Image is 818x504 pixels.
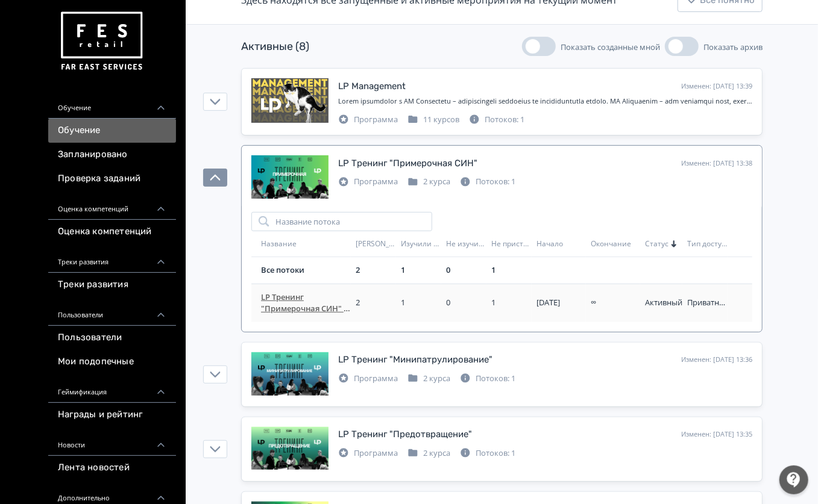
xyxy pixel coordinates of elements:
div: LP Тренинг "Предотвращение" [338,428,472,441]
div: Программа [338,176,398,188]
span: Показать созданные мной [561,42,660,52]
div: LP Тренинг "Примерочная СИН" [338,157,477,170]
a: Лента новостей [48,456,176,480]
span: Статус [645,239,669,249]
div: Добро пожаловать в LP Management – адаптационная программа по предотвращению потерь. LP Managemen... [338,96,752,107]
div: 4 авг. 2025 [536,297,586,309]
a: Все потоки [261,264,304,275]
div: Изменен: [DATE] 13:35 [681,429,752,440]
a: Треки развития [48,273,176,297]
div: Программа [338,114,398,126]
div: 1 [491,297,532,309]
div: LP Тренинг "Минипатрулирование" [338,353,492,367]
div: Потоков: 1 [460,447,515,459]
div: Активные (8) [241,39,309,55]
div: 2 [356,264,396,276]
div: 0 [446,264,486,276]
div: Геймификация [48,374,176,403]
div: 2 [356,297,396,309]
a: LP Тренинг "Примерочная СИН" - 30 дней [261,291,351,315]
div: Активный [645,297,682,309]
div: Обучение [48,90,176,119]
div: Новости [48,427,176,456]
div: 1 [401,264,441,276]
a: Награды и рейтинг [48,403,176,427]
div: Тип доступа [687,239,728,249]
div: Изменен: [DATE] 13:36 [681,355,752,365]
a: Проверка заданий [48,167,176,191]
div: Не приступали [491,239,532,249]
div: Программа [338,373,398,385]
div: [PERSON_NAME] [356,239,396,249]
div: Изменен: [DATE] 13:38 [681,158,752,169]
div: LP Management [338,79,406,93]
div: 2 курса [407,447,450,459]
div: Изучили все [401,239,441,249]
div: Треки развития [48,244,176,273]
span: Название [261,239,297,249]
div: Пользователи [48,297,176,326]
img: https://files.teachbase.ru/system/account/57463/logo/medium-936fc5084dd2c598f50a98b9cbe0469a.png [58,7,145,75]
a: Запланировано [48,143,176,167]
div: Потоков: 1 [460,176,515,188]
a: Оценка компетенций [48,220,176,244]
div: Потоков: 1 [460,373,515,385]
div: Потоков: 1 [469,114,524,126]
span: Начало [536,239,563,249]
div: 1 [491,264,532,276]
span: Окончание [591,239,631,249]
div: ∞ [591,297,640,309]
div: Программа [338,447,398,459]
a: Мои подопечные [48,350,176,374]
a: Пользователи [48,326,176,350]
a: Обучение [48,119,176,143]
div: Оценка компетенций [48,191,176,220]
span: Показать архив [703,42,763,52]
div: 0 [446,297,486,309]
div: Изменен: [DATE] 13:39 [681,81,752,92]
div: Не изучили все [446,239,486,249]
div: 2 курса [407,373,450,385]
div: 2 курса [407,176,450,188]
div: 1 [401,297,441,309]
div: 11 курсов [407,114,459,126]
div: Приватный [687,297,728,309]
